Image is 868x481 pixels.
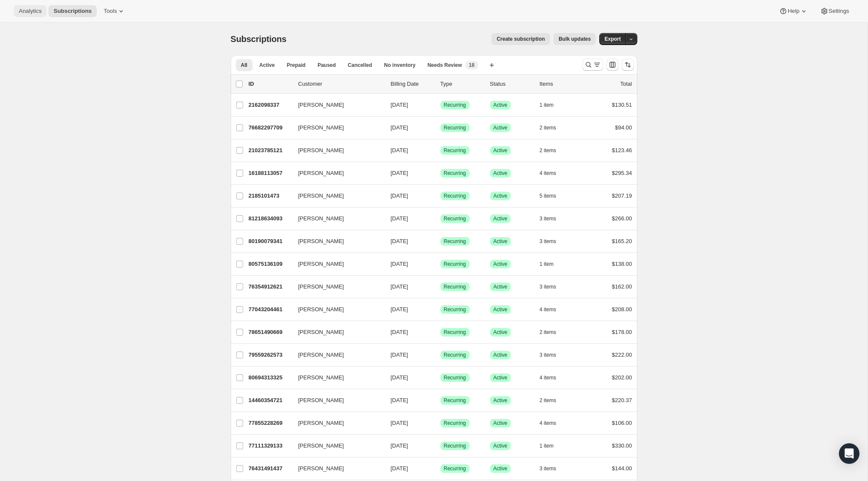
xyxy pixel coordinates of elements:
span: No inventory [384,62,415,69]
span: [PERSON_NAME] [298,305,344,314]
span: Recurring [444,215,466,222]
button: [PERSON_NAME] [293,439,379,453]
span: [DATE] [391,306,408,313]
span: $130.51 [612,102,632,108]
span: $208.00 [612,306,632,313]
button: [PERSON_NAME] [293,257,379,271]
span: [PERSON_NAME] [298,214,344,223]
span: Active [493,420,508,427]
span: 4 items [540,170,556,177]
span: [DATE] [391,352,408,358]
span: $222.00 [612,352,632,358]
p: 76682297709 [249,123,291,132]
button: Search and filter results [583,59,603,71]
button: 4 items [540,372,566,384]
span: Recurring [444,170,466,177]
span: Prepaid [287,62,306,69]
span: Analytics [19,8,42,15]
p: 2185101473 [249,192,291,200]
span: $220.37 [612,397,632,403]
button: [PERSON_NAME] [293,121,379,135]
button: Create new view [485,59,499,71]
span: [DATE] [391,465,408,472]
button: Analytics [14,5,47,17]
span: 3 items [540,283,556,290]
span: Recurring [444,442,466,449]
span: $202.00 [612,374,632,381]
button: 1 item [540,99,563,111]
span: Active [493,283,508,290]
div: IDCustomerBilling DateTypeStatusItemsTotal [249,80,632,88]
span: Recurring [444,465,466,472]
span: [DATE] [391,442,408,449]
span: Recurring [444,238,466,245]
button: Tools [98,5,131,17]
span: Active [259,62,275,69]
span: Subscriptions [54,8,92,15]
button: Help [774,5,813,17]
span: [DATE] [391,374,408,381]
button: 4 items [540,417,566,429]
button: [PERSON_NAME] [293,394,379,407]
div: 79559262573[PERSON_NAME][DATE]SuccessRecurringSuccessActive3 items$222.00 [249,349,632,361]
p: 77111329133 [249,442,291,450]
button: 1 item [540,258,563,270]
span: Active [493,192,508,199]
span: [PERSON_NAME] [298,260,344,268]
span: $295.34 [612,170,632,176]
div: Type [440,80,483,88]
span: Recurring [444,147,466,154]
span: All [241,62,247,69]
p: 78651490669 [249,328,291,337]
div: 2162098337[PERSON_NAME][DATE]SuccessRecurringSuccessActive1 item$130.51 [249,99,632,111]
div: 80694313325[PERSON_NAME][DATE]SuccessRecurringSuccessActive4 items$202.00 [249,372,632,384]
span: Active [493,352,508,358]
div: 77043204461[PERSON_NAME][DATE]SuccessRecurringSuccessActive4 items$208.00 [249,304,632,316]
span: 3 items [540,215,556,222]
button: [PERSON_NAME] [293,325,379,339]
span: Needs Review [428,62,462,69]
button: 3 items [540,235,566,247]
div: 2185101473[PERSON_NAME][DATE]SuccessRecurringSuccessActive5 items$207.19 [249,190,632,202]
p: 80694313325 [249,373,291,382]
p: 21023785121 [249,146,291,155]
span: Create subscription [496,36,545,42]
div: 77111329133[PERSON_NAME][DATE]SuccessRecurringSuccessActive1 item$330.00 [249,440,632,452]
button: [PERSON_NAME] [293,416,379,430]
span: [PERSON_NAME] [298,351,344,359]
span: Tools [104,8,117,15]
p: 81218634093 [249,214,291,223]
span: Active [493,397,508,404]
span: [DATE] [391,397,408,403]
span: [PERSON_NAME] [298,442,344,450]
span: [PERSON_NAME] [298,373,344,382]
span: [DATE] [391,261,408,267]
span: [DATE] [391,102,408,108]
button: [PERSON_NAME] [293,280,379,294]
p: 77043204461 [249,305,291,314]
div: 81218634093[PERSON_NAME][DATE]SuccessRecurringSuccessActive3 items$266.00 [249,213,632,225]
button: [PERSON_NAME] [293,166,379,180]
p: 14460354721 [249,396,291,405]
span: Cancelled [348,62,372,69]
span: $123.46 [612,147,632,153]
div: 76682297709[PERSON_NAME][DATE]SuccessRecurringSuccessActive2 items$94.00 [249,122,632,134]
button: 3 items [540,463,566,475]
button: 2 items [540,394,566,406]
span: Active [493,238,508,245]
p: 77855228269 [249,419,291,427]
span: [DATE] [391,420,408,426]
span: 18 [469,62,474,69]
span: Recurring [444,102,466,108]
span: $266.00 [612,215,632,222]
span: 1 item [540,102,554,108]
span: Recurring [444,397,466,404]
span: $207.19 [612,192,632,199]
button: 4 items [540,167,566,179]
span: Active [493,329,508,336]
span: [DATE] [391,283,408,290]
span: [PERSON_NAME] [298,419,344,427]
p: Billing Date [391,80,434,88]
div: 80190079341[PERSON_NAME][DATE]SuccessRecurringSuccessActive3 items$165.20 [249,235,632,247]
span: [PERSON_NAME] [298,146,344,155]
